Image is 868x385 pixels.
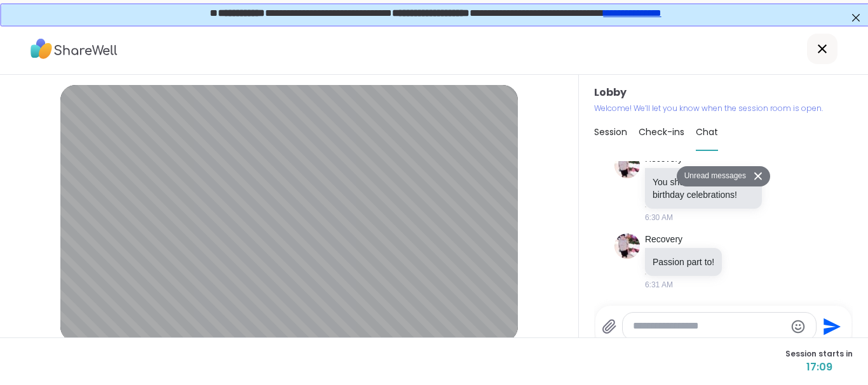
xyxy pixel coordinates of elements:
[785,360,853,375] span: 17:09
[653,176,754,201] p: You should for the birthday celebrations!
[594,103,853,114] p: Welcome! We’ll let you know when the session room is open.
[614,233,640,259] img: https://sharewell-space-live.sfo3.digitaloceanspaces.com/user-generated/c703a1d2-29a7-4d77-aef4-3...
[653,256,714,268] p: Passion part to!
[645,233,682,246] a: Recovery
[790,319,806,334] button: Emoji picker
[785,348,853,360] span: Session starts in
[639,126,684,138] span: Check-ins
[645,212,673,223] span: 6:30 AM
[614,153,640,178] img: https://sharewell-space-live.sfo3.digitaloceanspaces.com/user-generated/c703a1d2-29a7-4d77-aef4-3...
[633,320,785,333] textarea: Type your message
[594,126,627,138] span: Session
[696,126,718,138] span: Chat
[645,279,673,290] span: 6:31 AM
[594,85,853,100] h3: Lobby
[31,34,118,63] img: ShareWell Logo
[817,312,845,341] button: Send
[677,166,750,186] button: Unread messages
